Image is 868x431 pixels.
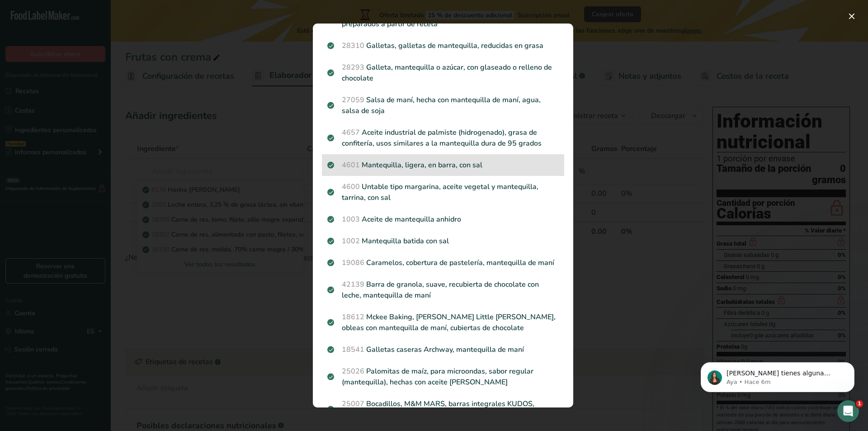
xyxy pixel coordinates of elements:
font: Palomitas de maíz, para microondas, sabor regular (mantequilla), hechas con aceite [PERSON_NAME] [342,366,533,387]
font: Bocadillos, M&M MARS, barras integrales KUDOS, mantequilla de maní [342,399,534,420]
font: Aceite industrial de palmiste (hidrogenado), grasa de confitería, usos similares a la mantequilla... [342,128,542,148]
font: Salsa de maní, hecha con mantequilla de maní, agua, salsa de soja [342,95,541,116]
font: 25026 [342,366,364,376]
font: 42139 [342,279,364,289]
font: Untable tipo margarina, aceite vegetal y mantequilla, tarrina, con sal [342,182,538,203]
font: Mantequilla, ligera, en barra, con sal [362,160,482,170]
font: 25007 [342,399,364,409]
font: 4601 [342,160,360,170]
font: 19086 [342,258,364,268]
font: 1 [858,401,861,407]
font: 4657 [342,128,360,137]
font: Aceite de mantequilla anhidro [362,214,461,224]
font: 4600 [342,182,360,192]
font: 18612 [342,312,364,322]
font: Barra de granola, suave, recubierta de chocolate con leche, mantequilla de maní [342,279,539,300]
font: Galletas caseras Archway, mantequilla de maní [366,345,524,355]
font: 27059 [342,95,364,105]
font: Mckee Baking, [PERSON_NAME] Little [PERSON_NAME], obleas con mantequilla de maní, cubiertas de ch... [342,312,556,333]
iframe: Chat en vivo de Intercom [837,400,859,422]
font: Mantequilla batida con sal [362,236,449,246]
font: Galleta, mantequilla o azúcar, con glaseado o relleno de chocolate [342,62,552,83]
font: Galletas, galletas de mantequilla, reducidas en grasa [366,41,543,51]
font: 18541 [342,345,364,355]
font: Caramelos, cobertura de pastelería, mantequilla de maní [366,258,554,268]
font: 1002 [342,236,360,246]
font: 1003 [342,214,360,224]
iframe: Mensaje de notificaciones del intercomunicador [687,343,868,407]
font: 28293 [342,62,364,72]
font: 28310 [342,41,364,51]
